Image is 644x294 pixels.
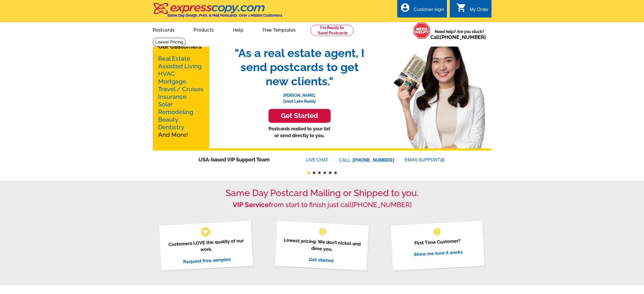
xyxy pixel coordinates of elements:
[167,13,283,17] h4: Same Day Design, Print, & Mail Postcards. Over 1 Million Customers.
[158,63,202,70] a: Assisted Living
[470,7,489,15] div: My Order
[400,6,444,13] a: account_circle Customer login
[430,29,489,40] span: Need help? Are you stuck?
[313,172,315,174] button: 2 of 6
[158,55,204,139] p: And More!
[306,157,328,162] a: LIVECHAT
[318,172,321,174] button: 3 of 6
[229,46,370,88] span: "As a real estate agent, I send postcards to get new clients."
[153,7,283,17] a: Same Day Design, Print, & Mail Postcards. Over 1 Million Customers.
[309,256,334,263] a: Get started
[158,93,187,100] a: Insurance
[198,156,289,163] span: USA-based VIP Support Team
[166,237,246,255] p: Customers LOVE the quality of our work.
[254,23,305,36] a: Free Templates
[153,188,492,198] h1: Same Day Postcard Mailing or Shipped to you.
[158,108,193,115] a: Remodeling
[282,236,362,254] p: Lowest pricing: We don’t nickel and dime you.
[456,3,466,13] i: shopping_cart
[276,112,324,120] h3: Get Started
[158,85,204,93] a: Travel / Cruises
[229,126,370,139] p: Postcards mailed to your list or send directly to you.
[185,23,223,36] a: Products
[339,157,351,164] font: CALL
[440,34,486,40] a: [PHONE_NUMBER]
[352,201,412,209] a: [PHONE_NUMBER]
[418,157,446,163] font: SUPPORT@
[318,227,327,236] span: monetization_on
[414,249,463,257] a: Show me how it works
[144,23,184,36] a: Postcards
[306,157,316,163] font: LIVE
[183,256,231,264] a: Request free samples
[224,23,252,36] a: Help
[398,236,477,247] p: First Time Customer?
[158,124,184,131] a: Dentistry
[158,116,178,123] a: Beauty
[158,101,173,108] a: Solar
[413,22,430,39] img: help
[233,201,269,209] strong: VIP Service
[405,157,446,162] a: EMAILSUPPORT@
[430,34,486,40] span: Call
[353,158,394,163] a: [PHONE_NUMBER]
[229,88,370,104] p: [PERSON_NAME], Great Lake Realty
[158,78,186,85] a: Mortgage
[433,227,442,236] span: help
[202,229,208,235] span: favorite
[307,172,310,174] button: 1 of 6
[324,172,326,174] button: 4 of 6
[158,70,175,77] a: HVAC
[334,172,337,174] button: 6 of 6
[400,3,410,13] i: account_circle
[414,7,444,15] div: Customer login
[229,109,370,123] a: Get Started
[158,55,190,62] a: Real Estate
[153,201,492,209] h2: from start to finish just call
[329,172,331,174] button: 5 of 6
[456,6,489,13] a: shopping_cart My Order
